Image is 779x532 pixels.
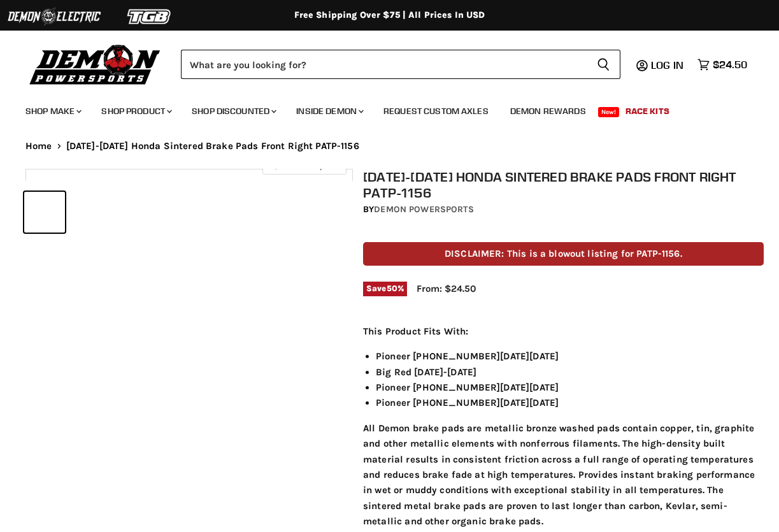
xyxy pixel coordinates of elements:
a: Shop Discounted [182,98,284,124]
p: This Product Fits With: [363,324,764,339]
p: DISCLAIMER: This is a blowout listing for PATP-1156. [363,242,764,266]
span: Click to expand [269,161,339,170]
a: Shop Product [92,98,180,124]
a: Shop Make [16,98,89,124]
a: Demon Powersports [374,204,473,215]
form: Product [181,50,620,79]
button: 2009-2023 Honda Sintered Brake Pads Front Right PATP-1156 thumbnail [24,192,65,233]
li: Pioneer [PHONE_NUMBER][DATE][DATE] [376,380,764,395]
img: TGB Logo 2 [102,4,197,29]
span: Save % [363,282,407,296]
li: Pioneer [PHONE_NUMBER][DATE][DATE] [376,349,764,364]
h1: [DATE]-[DATE] Honda Sintered Brake Pads Front Right PATP-1156 [363,169,764,201]
span: New! [598,107,620,117]
a: Log in [645,59,691,71]
input: Search [181,50,587,79]
span: 50 [387,284,397,293]
a: Demon Rewards [501,98,596,124]
div: All Demon brake pads are metallic bronze washed pads contain copper, tin, graphite and other meta... [363,324,764,529]
ul: Main menu [16,93,744,124]
div: by [363,203,764,217]
span: $24.50 [713,59,747,71]
img: Demon Powersports [25,41,165,87]
a: Inside Demon [287,98,371,124]
a: $24.50 [691,55,754,74]
li: Pioneer [PHONE_NUMBER][DATE][DATE] [376,395,764,410]
img: Demon Electric Logo 2 [6,4,102,29]
a: Race Kits [616,98,679,124]
span: Log in [651,59,683,71]
span: From: $24.50 [417,283,476,294]
a: Home [25,141,52,152]
span: [DATE]-[DATE] Honda Sintered Brake Pads Front Right PATP-1156 [66,141,359,152]
button: Search [587,50,620,79]
li: Big Red [DATE]-[DATE] [376,364,764,380]
a: Request Custom Axles [374,98,498,124]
